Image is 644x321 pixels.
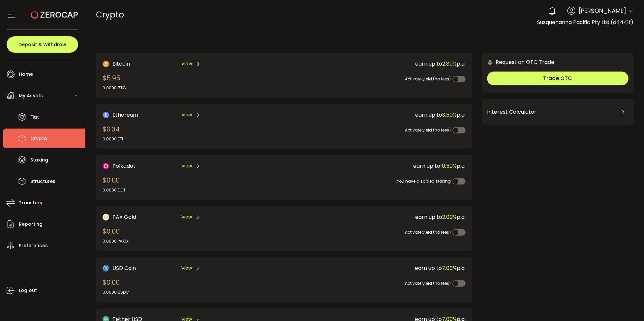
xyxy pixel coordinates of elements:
span: Ethereum [112,111,138,119]
span: View [181,60,192,67]
div: 0.0000 BTC [103,85,126,91]
div: 0.0000 PAXG [103,238,128,244]
span: Staking [30,155,48,165]
span: 7.00% [442,264,457,272]
iframe: Chat Widget [611,289,644,321]
span: Trade OTC [543,74,572,82]
span: Bitcoin [112,60,130,68]
div: earn up to p.a. [279,111,466,119]
div: earn up to p.a. [279,60,466,68]
div: 0.0000 ETH [103,136,125,142]
span: Activate yield (no fees) [405,229,451,235]
div: earn up to p.a. [279,213,466,221]
span: 3.50% [442,111,457,119]
span: Fiat [30,112,39,122]
div: $5.95 [103,73,126,91]
div: 0.0000 DOT [103,187,126,193]
span: Activate yield (no fees) [405,127,451,133]
span: View [181,265,192,272]
button: Deposit & Withdraw [7,36,78,53]
span: Activate yield (no fees) [405,280,451,286]
span: Preferences [19,241,48,250]
div: Request an OTC Trade [482,58,554,66]
span: Home [19,70,33,79]
div: $0.00 [103,226,128,244]
span: View [181,111,192,118]
div: earn up to p.a. [279,162,466,170]
span: Log out [19,286,37,295]
img: USD Coin [103,265,109,272]
img: Ethereum [103,112,109,118]
span: Deposit & Withdraw [18,42,66,47]
span: You have disabled staking [397,178,451,184]
span: USD Coin [112,264,136,272]
span: 2.00% [442,213,457,221]
span: View [181,162,192,169]
div: earn up to p.a. [279,264,466,272]
span: Crypto [30,134,47,143]
span: View [181,214,192,220]
span: Reporting [19,219,43,229]
div: $0.34 [103,124,125,142]
div: 0.0000 USDC [103,289,129,295]
img: 6nGpN7MZ9FLuBP83NiajKbTRY4UzlzQtBKtCrLLspmCkSvCZHBKvY3NxgQaT5JnOQREvtQ257bXeeSTueZfAPizblJ+Fe8JwA... [487,59,493,65]
span: My Assets [19,91,43,101]
img: DOT [103,163,109,169]
span: 10.50% [440,162,457,170]
span: Polkadot [112,162,136,170]
span: Activate yield (no fees) [405,76,451,82]
img: Bitcoin [103,61,109,67]
span: 2.80% [442,60,457,68]
div: $0.00 [103,175,126,193]
span: Susquehanna Pacific Pty Ltd (d4441f) [537,18,633,26]
button: Trade OTC [487,72,629,85]
div: $0.00 [103,277,129,295]
span: Structures [30,177,55,186]
img: PAX Gold [103,214,109,220]
div: Interest Calculator [487,104,629,120]
span: [PERSON_NAME] [579,6,626,15]
span: PAX Gold [112,213,136,221]
span: Crypto [96,9,124,20]
span: Transfers [19,198,42,208]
